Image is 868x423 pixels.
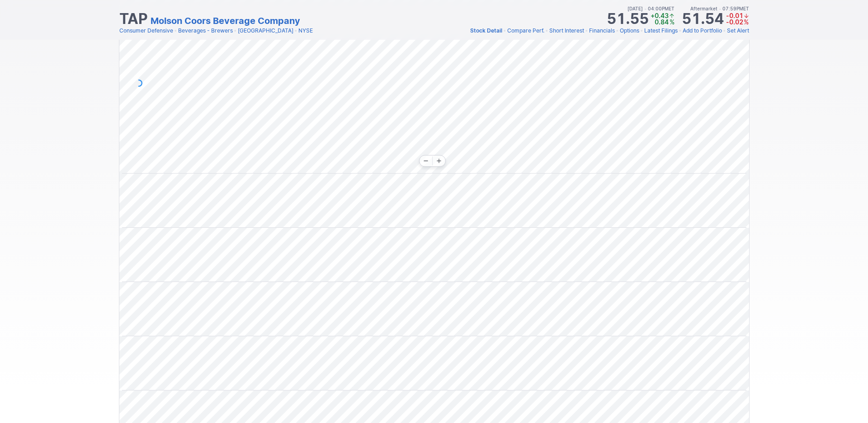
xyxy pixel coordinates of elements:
[549,26,584,35] a: Short Interest
[744,18,749,26] span: %
[682,12,724,26] strong: 51.54
[616,26,619,35] span: •
[727,26,749,35] a: Set Alert
[507,27,544,34] span: Compare Perf.
[294,26,297,35] span: •
[690,5,749,13] span: Aftermarket 07:59PM ET
[234,26,237,35] span: •
[433,155,445,166] button: Zoom in
[683,26,722,35] a: Add to Portfolio
[644,26,678,35] a: Latest Filings
[627,5,675,13] span: [DATE] 04:00PM ET
[119,26,173,35] a: Consumer Defensive
[651,12,669,19] span: +0.43
[178,26,233,35] a: Beverages - Brewers
[151,14,300,27] a: Molson Coors Beverage Company
[726,12,743,19] span: -0.01
[174,26,177,35] span: •
[238,26,293,35] a: [GEOGRAPHIC_DATA]
[119,12,148,26] h1: TAP
[655,18,669,26] span: 0.84
[545,26,548,35] span: •
[298,26,313,35] a: NYSE
[470,26,502,35] a: Stock Detail
[589,26,615,35] a: Financials
[723,26,726,35] span: •
[607,12,649,26] strong: 51.55
[719,6,721,11] span: •
[644,6,646,11] span: •
[679,26,682,35] span: •
[507,26,544,35] a: Compare Perf.
[503,26,506,35] span: •
[470,27,502,34] span: Stock Detail
[420,155,432,166] button: Zoom out
[726,18,743,26] span: -0.02
[620,26,639,35] a: Options
[670,18,675,26] span: %
[644,27,678,34] span: Latest Filings
[585,26,588,35] span: •
[640,26,643,35] span: •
